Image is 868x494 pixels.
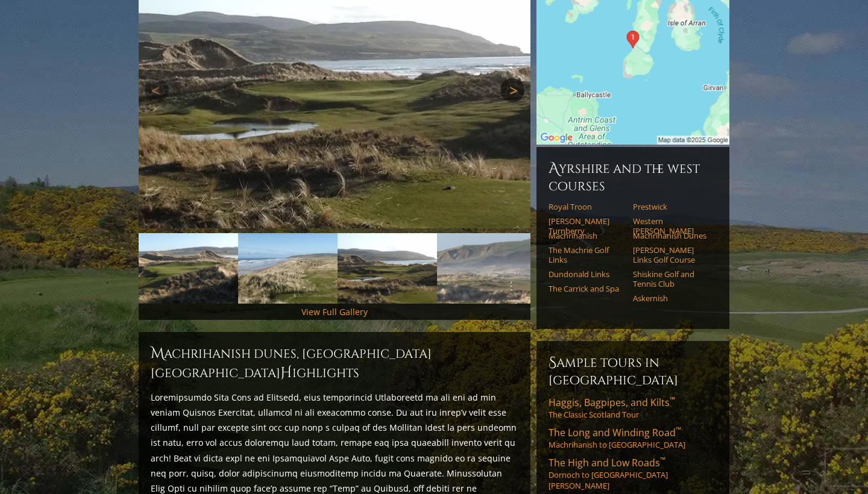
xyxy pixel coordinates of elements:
sup: ™ [670,395,675,405]
a: Shiskine Golf and Tennis Club [633,269,709,289]
a: View Full Gallery [301,306,368,317]
a: Haggis, Bagpipes, and Kilts™The Classic Scotland Tour [549,396,717,420]
a: Royal Troon [549,202,625,211]
h2: Machrihanish Dunes, [GEOGRAPHIC_DATA] [GEOGRAPHIC_DATA] ighlights [151,344,518,383]
span: Haggis, Bagpipes, and Kilts [549,396,675,409]
a: Askernish [633,293,709,303]
a: Previous [145,78,169,102]
a: Prestwick [633,202,709,211]
a: Next [500,78,524,102]
a: [PERSON_NAME] Turnberry [549,216,625,236]
a: The Carrick and Spa [549,284,625,293]
a: Western [PERSON_NAME] [633,216,709,236]
sup: ™ [676,425,681,435]
span: The High and Low Roads [549,456,665,469]
h6: Ayrshire and the West Courses [549,159,717,195]
span: The Long and Winding Road [549,426,681,439]
span: H [280,363,292,383]
a: [PERSON_NAME] Links Golf Course [633,245,709,265]
sup: ™ [660,455,665,465]
a: Dundonald Links [549,269,625,279]
h6: Sample Tours in [GEOGRAPHIC_DATA] [549,353,717,389]
a: The High and Low Roads™Dornoch to [GEOGRAPHIC_DATA][PERSON_NAME] [549,456,717,491]
a: Machrihanish Dunes [633,231,709,240]
a: Machrihanish [549,231,625,240]
a: The Machrie Golf Links [549,245,625,265]
a: The Long and Winding Road™Machrihanish to [GEOGRAPHIC_DATA] [549,426,717,450]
